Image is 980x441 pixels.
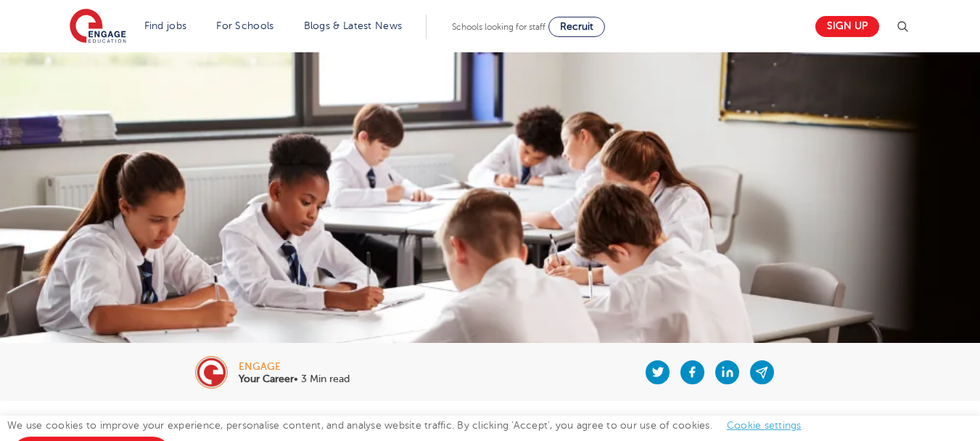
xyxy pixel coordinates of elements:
[144,20,187,31] a: Find jobs
[216,20,273,31] a: For Schools
[239,373,294,384] b: Your Career
[304,20,403,31] a: Blogs & Latest News
[239,362,350,372] div: engage
[815,16,879,37] a: Sign up
[560,21,593,32] span: Recruit
[70,9,126,45] img: Engage Education
[548,17,605,37] a: Recruit
[239,374,350,384] p: • 3 Min read
[452,22,545,32] span: Schools looking for staff
[727,420,802,431] a: Cookie settings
